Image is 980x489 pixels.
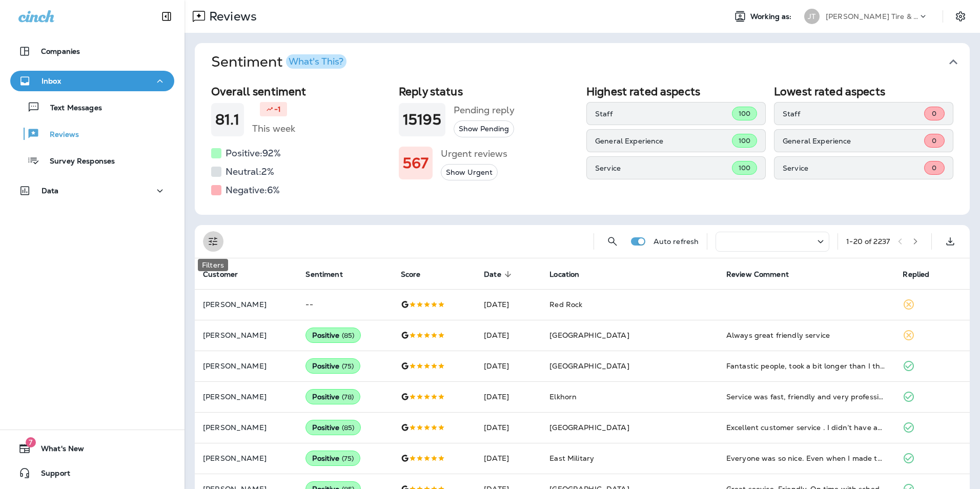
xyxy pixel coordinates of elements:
[903,270,929,279] span: Replied
[476,320,541,351] td: [DATE]
[203,300,289,309] p: [PERSON_NAME]
[932,136,936,145] span: 0
[205,9,257,24] p: Reviews
[940,231,961,252] button: Export as CSV
[739,109,750,118] span: 100
[804,9,820,24] div: JT
[10,41,174,62] button: Companies
[10,180,174,201] button: Data
[484,270,515,279] span: Date
[549,270,579,279] span: Location
[305,389,360,404] div: Positive
[26,437,36,447] span: 7
[726,330,887,340] div: Always great friendly service
[750,12,794,21] span: Working as:
[595,164,732,172] p: Service
[31,444,84,457] span: What's New
[274,104,281,114] p: -1
[31,469,70,481] span: Support
[826,12,918,21] p: [PERSON_NAME] Tire & Auto
[441,146,507,162] h5: Urgent reviews
[286,54,346,69] button: What's This?
[783,110,924,118] p: Staff
[903,270,943,279] span: Replied
[203,454,289,462] p: [PERSON_NAME]
[226,182,280,198] h5: Negative: 6 %
[10,123,174,145] button: Reviews
[401,270,421,279] span: Score
[198,259,228,271] div: Filters
[401,270,434,279] span: Score
[203,43,978,81] button: SentimentWhat's This?
[484,270,501,279] span: Date
[305,420,361,435] div: Positive
[342,362,354,371] span: ( 75 )
[726,392,887,402] div: Service was fast, friendly and very professional. I completely satisfied
[305,451,360,466] div: Positive
[40,104,102,113] p: Text Messages
[454,102,515,118] h5: Pending reply
[951,7,970,26] button: Settings
[203,270,251,279] span: Customer
[549,392,577,401] span: Elkhorn
[595,137,732,145] p: General Experience
[10,71,174,91] button: Inbox
[305,328,361,343] div: Positive
[549,423,629,432] span: [GEOGRAPHIC_DATA]
[549,270,593,279] span: Location
[399,85,578,98] h2: Reply status
[10,96,174,118] button: Text Messages
[441,164,498,181] button: Show Urgent
[932,109,936,118] span: 0
[403,111,441,128] h1: 15195
[476,289,541,320] td: [DATE]
[10,463,174,483] button: Support
[476,443,541,474] td: [DATE]
[226,164,274,180] h5: Neutral: 2 %
[783,164,924,172] p: Service
[602,231,623,252] button: Search Reviews
[305,358,360,374] div: Positive
[932,164,936,172] span: 0
[41,47,80,55] p: Companies
[305,270,342,279] span: Sentiment
[252,120,295,137] h5: This week
[726,270,789,279] span: Review Comment
[549,331,629,340] span: [GEOGRAPHIC_DATA]
[342,331,355,340] span: ( 85 )
[549,300,582,309] span: Red Rock
[42,187,59,195] p: Data
[203,331,289,339] p: [PERSON_NAME]
[203,362,289,370] p: [PERSON_NAME]
[726,270,802,279] span: Review Comment
[203,270,238,279] span: Customer
[774,85,953,98] h2: Lowest rated aspects
[549,361,629,371] span: [GEOGRAPHIC_DATA]
[726,453,887,463] div: Everyone was so nice. Even when I made the appt yesterday. He checked my tires even tho I didn’t ...
[403,155,428,172] h1: 567
[342,454,354,463] span: ( 75 )
[342,393,354,401] span: ( 78 )
[739,136,750,145] span: 100
[203,423,289,432] p: [PERSON_NAME]
[654,237,699,246] p: Auto refresh
[39,157,115,167] p: Survey Responses
[211,53,346,71] h1: Sentiment
[215,111,240,128] h1: 81.1
[195,81,970,215] div: SentimentWhat's This?
[549,454,594,463] span: East Military
[726,422,887,433] div: Excellent customer service . I didn’t have an appointment however I was taken care of Promptly.
[454,120,514,137] button: Show Pending
[203,231,223,252] button: Filters
[476,351,541,381] td: [DATE]
[595,110,732,118] p: Staff
[305,270,356,279] span: Sentiment
[342,423,355,432] span: ( 85 )
[297,289,392,320] td: --
[726,361,887,371] div: Fantastic people, took a bit longer than I thought but other than that everyone was very helpful ...
[10,150,174,171] button: Survey Responses
[211,85,391,98] h2: Overall sentiment
[226,145,281,161] h5: Positive: 92 %
[39,130,79,140] p: Reviews
[42,77,61,85] p: Inbox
